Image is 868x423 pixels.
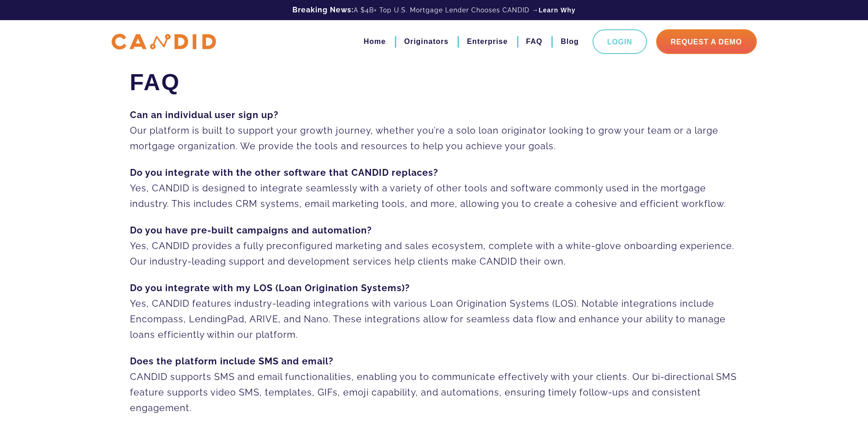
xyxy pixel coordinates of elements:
p: Yes, CANDID is designed to integrate seamlessly with a variety of other tools and software common... [130,165,739,211]
a: Home [364,34,386,49]
a: Enterprise [467,34,507,49]
a: FAQ [526,34,543,49]
p: Yes, CANDID provides a fully preconfigured marketing and sales ecosystem, complete with a white-g... [130,222,739,269]
strong: Do you have pre-built campaigns and automation? [130,225,372,236]
p: Our platform is built to support your growth journey, whether you’re a solo loan originator looki... [130,107,739,154]
a: Originators [404,34,448,49]
a: Login [593,29,647,54]
a: Request A Demo [656,29,757,54]
a: Learn Why [539,5,576,15]
img: CANDID APP [112,34,216,50]
p: Yes, CANDID features industry-leading integrations with various Loan Origination Systems (LOS). N... [130,280,739,342]
h1: FAQ [130,69,739,96]
strong: Do you integrate with the other software that CANDID replaces? [130,167,438,178]
strong: Does the platform include SMS and email? [130,356,334,367]
strong: Do you integrate with my LOS (Loan Origination Systems)? [130,282,410,293]
p: CANDID supports SMS and email functionalities, enabling you to communicate effectively with your ... [130,353,739,416]
strong: Can an individual user sign up? [130,109,279,120]
b: Breaking News: [292,5,354,14]
a: Blog [561,34,579,49]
